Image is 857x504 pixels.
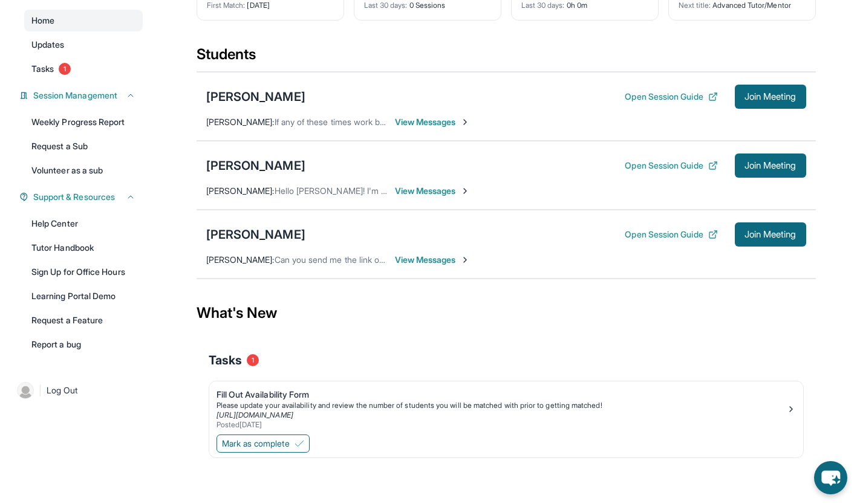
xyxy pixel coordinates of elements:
a: Weekly Progress Report [24,111,143,133]
span: Next title : [679,1,711,10]
button: Open Session Guide [625,91,717,103]
span: View Messages [395,116,471,128]
div: Fill Out Availability Form [217,389,786,401]
span: View Messages [395,254,471,266]
span: Tasks [209,352,242,369]
span: 1 [247,354,259,366]
div: Please update your availability and review the number of students you will be matched with prior ... [217,401,786,410]
a: Request a Feature [24,309,143,331]
span: Can you send me the link or desame the last time ? [275,254,472,265]
span: | [39,383,42,398]
span: 1 [59,63,71,75]
a: Report a bug [24,334,143,355]
span: Support & Resources [33,191,115,203]
a: Tasks1 [24,58,143,80]
span: Join Meeting [745,231,797,238]
span: Last 30 days : [364,1,408,10]
button: Mark as complete [217,435,310,453]
span: First Match : [207,1,246,10]
span: [PERSON_NAME] : [206,254,275,265]
a: Tutor Handbook [24,237,143,259]
div: Posted [DATE] [217,420,786,430]
span: Tasks [31,63,54,75]
span: View Messages [395,185,471,197]
button: chat-button [814,461,847,494]
button: Join Meeting [735,222,806,247]
button: Session Management [28,89,135,102]
img: user-img [17,382,34,399]
a: Fill Out Availability FormPlease update your availability and review the number of students you w... [209,381,803,432]
div: Students [197,45,816,71]
img: Chevron-Right [460,255,470,265]
span: [PERSON_NAME] : [206,117,275,127]
a: [URL][DOMAIN_NAME] [217,410,293,419]
a: Sign Up for Office Hours [24,261,143,283]
a: Request a Sub [24,135,143,157]
span: Mark as complete [222,438,290,450]
img: Mark as complete [295,439,304,448]
button: Join Meeting [735,153,806,178]
a: Learning Portal Demo [24,285,143,307]
span: Session Management [33,89,117,102]
a: Home [24,10,143,31]
span: Home [31,15,54,27]
span: [PERSON_NAME] : [206,186,275,196]
div: [PERSON_NAME] [206,88,305,105]
a: Volunteer as a sub [24,160,143,181]
a: Updates [24,34,143,56]
span: Log Out [47,384,78,396]
span: Join Meeting [745,162,797,169]
button: Open Session Guide [625,160,717,172]
span: Join Meeting [745,93,797,100]
button: Join Meeting [735,85,806,109]
div: What's New [197,286,816,340]
img: Chevron-Right [460,186,470,196]
span: Updates [31,39,65,51]
span: Last 30 days : [521,1,565,10]
button: Open Session Guide [625,228,717,241]
button: Support & Resources [28,191,135,203]
div: [PERSON_NAME] [206,226,305,243]
a: Help Center [24,213,143,234]
a: |Log Out [12,377,143,404]
img: Chevron-Right [460,117,470,127]
span: If any of these times work better for you and [PERSON_NAME], please let me know! [275,117,594,127]
div: [PERSON_NAME] [206,157,305,174]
